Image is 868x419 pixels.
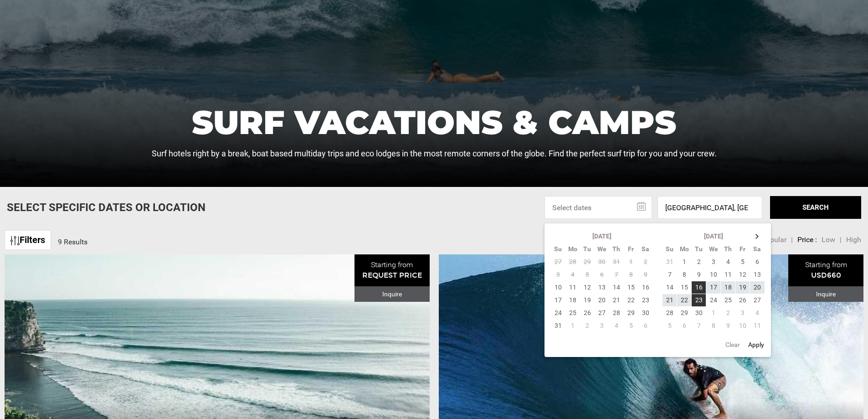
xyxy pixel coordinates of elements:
span: 8 Day Adventure [652,391,736,400]
span: Surfing trips | [GEOGRAPHIC_DATA] [GEOGRAPHIC_DATA] [480,302,822,315]
li: | [840,235,842,245]
button: SEARCH [770,196,861,219]
input: Enter a location [657,196,762,219]
span: [GEOGRAPHIC_DATA] [566,391,651,400]
h1: Surf Vacations & Camps [152,106,717,139]
input: Select dates [544,196,652,219]
span: [PERSON_NAME]'s Bali [149,302,285,315]
img: btn-icon.svg [10,236,20,245]
li: Price : [797,235,817,245]
button: Apply [745,336,767,353]
button: Clear [723,336,743,353]
span: 5 Day Adventure [217,391,302,400]
span: Popular [761,235,786,244]
span: 9 Results [58,238,87,246]
p: Surf hotels right by a break, boat based multiday trips and eco lodges in the most remote corners... [152,148,717,160]
span: High [846,235,861,244]
span: Low [822,235,835,244]
th: [DATE] [677,230,750,243]
a: Filters [5,230,51,250]
th: [DATE] [565,230,638,243]
span: [GEOGRAPHIC_DATA] [132,391,217,400]
li: | [791,235,793,245]
p: Select Specific Dates Or Location [7,200,205,215]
